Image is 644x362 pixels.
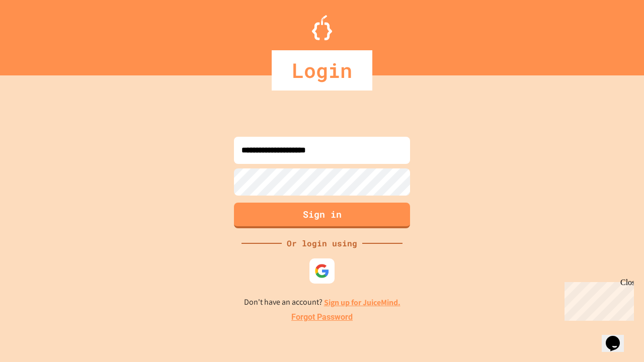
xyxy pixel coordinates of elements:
div: Login [272,50,372,90]
a: Sign up for JuiceMind. [324,297,400,308]
button: Sign in [234,203,410,228]
a: Forgot Password [291,311,353,323]
iframe: chat widget [560,278,634,321]
img: Logo.svg [312,15,332,40]
img: google-icon.svg [314,263,330,279]
div: Or login using [282,237,362,249]
iframe: chat widget [602,322,634,352]
div: Chat with us now!Close [4,4,69,64]
p: Don't have an account? [244,296,400,309]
